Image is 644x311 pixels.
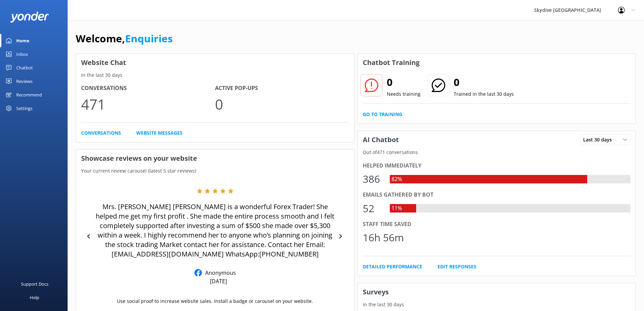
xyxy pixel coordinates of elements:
a: Website Messages [136,129,183,137]
div: Inbox [16,47,28,61]
h4: Active Pop-ups [215,84,349,93]
div: Help [30,291,39,304]
h3: AI Chatbot [358,131,404,149]
div: 52 [363,200,383,217]
span: Last 30 days [583,136,616,143]
img: Facebook Reviews [194,269,202,276]
div: 11% [390,204,404,213]
p: Out of 471 conversations [358,149,636,156]
p: Anonymous [202,269,236,276]
div: 16h 56m [363,229,404,246]
p: Use social proof to increase website sales. Install a badge or carousel on your website. [117,297,313,305]
h2: 0 [454,74,514,90]
div: Settings [16,102,32,115]
h3: Surveys [358,283,636,301]
a: Conversations [81,129,121,137]
p: In the last 30 days [358,301,636,308]
a: Go to Training [363,111,402,118]
div: 386 [363,171,383,187]
p: Trained in the last 30 days [454,90,514,98]
div: Reviews [16,74,32,88]
h1: Welcome, [76,30,173,47]
p: 471 [81,93,215,115]
img: yonder-white-logo.png [10,12,49,23]
a: Edit Responses [437,263,476,270]
div: Chatbot [16,61,33,74]
h3: Website Chat [76,54,354,71]
p: [DATE] [210,277,227,285]
p: Mrs. [PERSON_NAME] [PERSON_NAME] is a wonderful Forex Trader! She helped me get my first profit .... [95,202,336,259]
p: Your current review carousel (latest 5 star reviews) [76,167,354,175]
div: Staff time saved [363,220,631,229]
div: Emails gathered by bot [363,191,631,199]
div: Helped immediately [363,161,631,170]
h3: Showcase reviews on your website [76,150,354,167]
p: Needs training [387,90,421,98]
div: 82% [390,175,404,184]
h4: Conversations [81,84,215,93]
h2: 0 [387,74,421,90]
a: Enquiries [125,31,173,45]
p: 0 [215,93,349,115]
div: Recommend [16,88,42,102]
div: Support Docs [21,277,48,291]
p: In the last 30 days [76,71,354,79]
div: Home [16,34,29,47]
a: Detailed Performance [363,263,422,270]
h3: Chatbot Training [358,54,425,71]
